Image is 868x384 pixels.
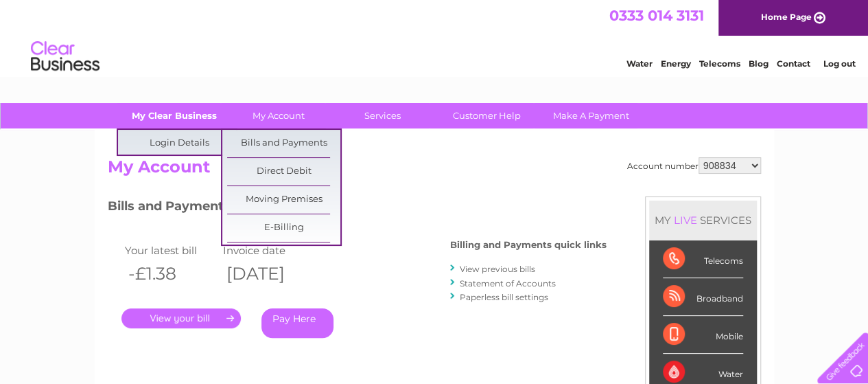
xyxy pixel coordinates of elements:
[117,103,231,128] a: My Clear Business
[121,241,220,260] td: Your latest bill
[220,241,318,260] td: Invoice date
[777,58,810,69] a: Contact
[823,58,855,69] a: Log out
[326,103,439,128] a: Services
[227,158,340,185] a: Direct Debit
[671,214,700,227] div: LIVE
[261,308,333,338] a: Pay Here
[227,186,340,214] a: Moving Premises
[121,308,241,328] a: .
[460,278,556,289] a: Statement of Accounts
[699,58,740,69] a: Telecoms
[108,157,761,183] h2: My Account
[222,103,335,128] a: My Account
[663,240,743,278] div: Telecoms
[609,7,704,24] a: 0333 014 3131
[649,201,757,240] div: MY SERVICES
[626,58,653,69] a: Water
[30,36,100,78] img: logo.png
[663,278,743,316] div: Broadband
[627,157,761,174] div: Account number
[460,264,535,274] a: View previous bills
[450,240,607,250] h4: Billing and Payments quick links
[121,260,220,288] th: -£1.38
[460,292,548,302] a: Paperless bill settings
[227,214,340,242] a: E-Billing
[663,316,743,354] div: Mobile
[110,8,759,67] div: Clear Business is a trading name of Verastar Limited (registered in [GEOGRAPHIC_DATA] No. 3667643...
[661,58,691,69] a: Energy
[123,130,236,157] a: Login Details
[430,103,543,128] a: Customer Help
[220,260,318,288] th: [DATE]
[749,58,769,69] a: Blog
[535,103,648,128] a: Make A Payment
[108,196,607,221] h3: Bills and Payments
[227,130,340,157] a: Bills and Payments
